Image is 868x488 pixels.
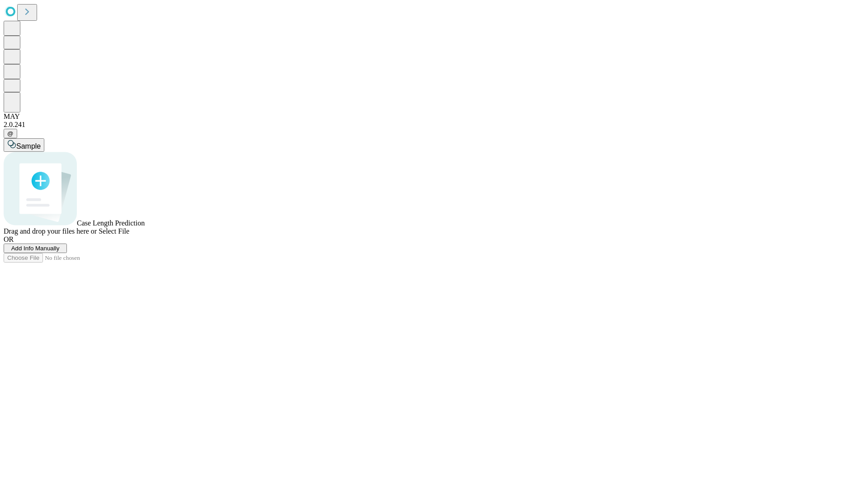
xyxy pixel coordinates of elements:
span: Case Length Prediction [77,219,145,227]
div: MAY [4,113,864,121]
span: @ [7,130,14,137]
span: Select File [99,227,129,235]
span: Sample [16,142,41,150]
span: Drag and drop your files here or [4,227,97,235]
button: Add Info Manually [4,244,67,253]
button: Sample [4,138,44,152]
div: 2.0.241 [4,121,864,129]
button: @ [4,129,17,138]
span: OR [4,235,14,243]
span: Add Info Manually [11,245,60,252]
